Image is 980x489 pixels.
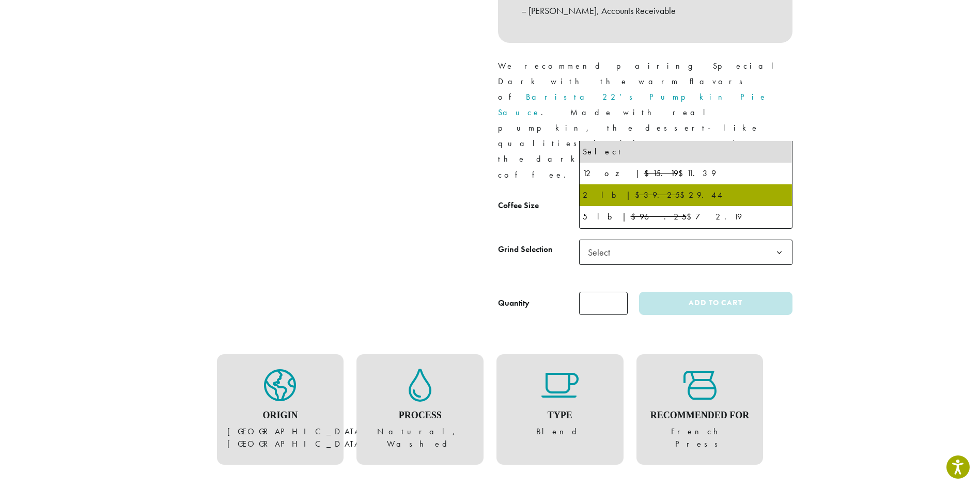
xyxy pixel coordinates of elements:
div: 2 lb | $29.44 [583,187,789,203]
h4: Recommended For [647,410,753,421]
label: Grind Selection [498,242,579,257]
li: Select [580,141,792,163]
label: Coffee Size [498,198,579,213]
a: Barista 22’s Pumpkin Pie Sauce [498,91,768,118]
input: Product quantity [579,292,628,315]
button: Add to cart [639,292,792,315]
div: Quantity [498,297,530,309]
div: 12 oz | $11.39 [583,166,789,181]
del: $39.25 [635,190,680,200]
del: $15.19 [644,168,678,179]
del: $96.25 [631,211,687,222]
figure: Natural, Washed [367,369,473,450]
div: 5 lb | $72.19 [583,209,789,225]
h4: Type [507,410,613,421]
figure: [GEOGRAPHIC_DATA], [GEOGRAPHIC_DATA] [227,369,334,450]
h4: Process [367,410,473,421]
h4: Origin [227,410,334,421]
figure: Blend [507,369,613,438]
p: – [PERSON_NAME], Accounts Receivable [521,2,769,20]
span: Select [584,242,620,262]
span: Select [579,240,792,265]
p: We recommend pairing Special Dark with the warm flavors of . Made with real pumpkin, the dessert-... [498,58,792,183]
figure: French Press [647,369,753,450]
